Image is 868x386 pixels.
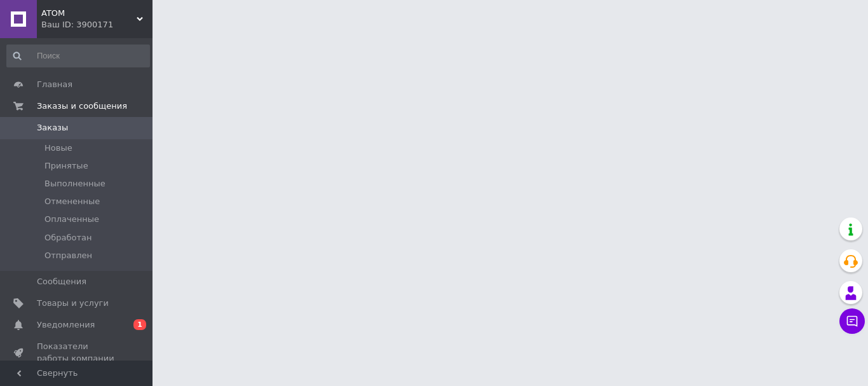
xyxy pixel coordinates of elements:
span: Сообщения [37,276,86,287]
input: Поиск [6,45,150,67]
span: Уведомления [37,319,95,331]
span: Показатели работы компании [37,341,118,364]
span: Выполненные [44,178,105,190]
span: Отправлен [44,250,92,261]
span: 1 [133,319,146,330]
span: Новые [44,142,72,154]
span: Отмененные [44,196,100,207]
span: Товары и услуги [37,298,109,309]
div: Ваш ID: 3900171 [41,19,153,31]
span: Обработан [44,232,92,244]
span: Заказы и сообщения [37,100,127,112]
button: Чат с покупателем [839,308,865,334]
span: Заказы [37,122,68,134]
span: Оплаченные [44,214,99,225]
span: ATOM [41,8,137,19]
span: Главная [37,79,72,90]
span: Принятые [44,160,88,172]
